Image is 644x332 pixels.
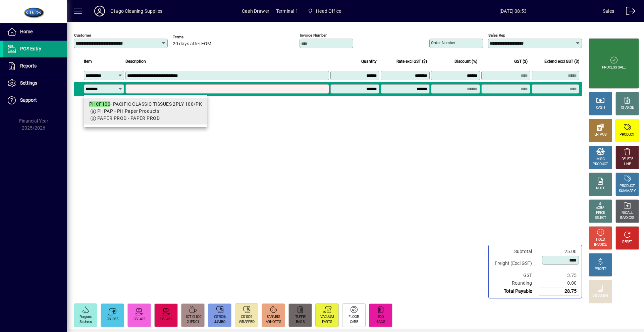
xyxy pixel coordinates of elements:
div: RESET [622,240,632,245]
div: TUFFIE [295,315,306,320]
span: Extend excl GST ($) [544,58,579,65]
a: Logout [621,1,636,23]
em: PHCF100 [89,101,110,107]
div: PRODUCT [593,162,608,167]
div: BAGS [376,320,385,325]
div: HOT CHOC [184,315,201,320]
div: ECO [378,315,384,320]
div: PROFIT [595,267,606,272]
span: Reports [20,63,37,68]
span: Home [20,29,33,34]
div: CARE [350,320,358,325]
a: Reports [3,58,67,75]
mat-label: Invoice number [300,33,327,38]
div: SUMMARY [619,189,636,194]
td: 3.75 [539,272,579,279]
td: GST [491,272,539,279]
div: INVOICE [594,242,606,247]
mat-label: Sales rep [488,33,505,38]
div: CHARGE [621,105,634,110]
div: DISCOUNT [592,293,608,298]
div: 8ARNBIS [267,315,280,320]
div: INVOICES [620,216,634,221]
span: Item [84,58,92,65]
span: PAPER PROD - PAPER PROD [97,115,160,121]
div: EFTPOS [594,132,607,137]
span: Support [20,97,37,103]
div: VACUUM [320,315,334,320]
div: FLOOR [348,315,359,320]
div: JUMBO [214,320,226,325]
td: 25.00 [539,248,579,255]
div: HOLD [596,237,605,242]
td: 0.00 [539,279,579,287]
div: BAGS [296,320,305,325]
div: PRODUCT [620,184,635,189]
span: Terminal 1 [276,6,298,16]
span: POS Entry [20,46,41,51]
div: PROCESS SALE [602,65,626,70]
mat-option: PHCF100 - PACIFIC CLASSIC TISSUES 2PLY 100/PK [84,98,207,125]
div: MISC [596,157,604,162]
span: Head Office [316,6,341,16]
span: Terms [173,35,213,39]
div: Sales [603,6,614,16]
td: Rounding [491,279,539,287]
div: CASH [596,105,605,110]
span: Head Office [305,5,344,17]
div: Sachets [79,320,92,325]
span: Settings [20,80,37,86]
div: RECALL [622,210,633,216]
div: PRODUCT [620,132,635,137]
a: Support [3,92,67,109]
div: CS7006 [214,315,225,320]
div: CS1001 [241,315,252,320]
mat-label: Customer [74,33,91,38]
div: ARNOTTS [266,320,281,325]
a: Settings [3,75,67,92]
td: Total Payable [491,287,539,295]
span: Rate excl GST ($) [396,58,427,65]
span: PHPAP - PH Paper Products [97,108,159,114]
span: Description [125,58,146,65]
div: 2HPDC1 [187,320,199,325]
span: GST ($) [514,58,528,65]
span: Cash Drawer [242,6,269,16]
td: Freight (Excl GST) [491,255,539,272]
div: CS1055 [107,317,118,322]
div: Otago Cleaning Supplies [110,6,162,16]
div: NOTE [596,186,605,191]
div: PRICE [596,210,605,216]
div: DELETE [622,157,633,162]
td: Subtotal [491,248,539,255]
div: WRAPPED [239,320,254,325]
button: Profile [89,5,110,17]
div: LINE [624,162,631,167]
div: CS1421 [160,317,172,322]
span: Discount (%) [454,58,477,65]
div: Fragrant [79,315,92,320]
div: - PACIFIC CLASSIC TISSUES 2PLY 100/PK [89,101,202,108]
div: PARTS [322,320,332,325]
div: CS1402 [133,317,145,322]
span: [DATE] 08:53 [423,6,603,16]
span: 20 days after EOM [173,41,211,47]
div: SELECT [595,216,606,221]
mat-label: Order number [431,40,455,45]
a: Home [3,23,67,40]
span: Quantity [361,58,377,65]
td: 28.75 [539,287,579,295]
